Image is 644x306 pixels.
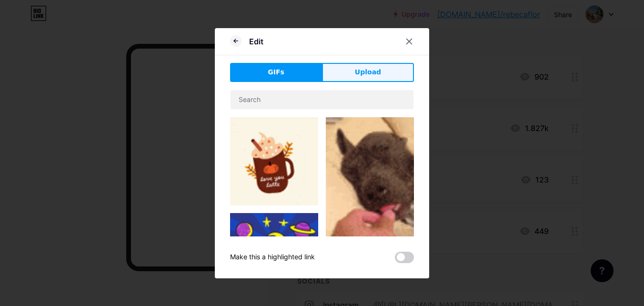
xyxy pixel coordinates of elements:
input: Search [231,90,413,109]
button: Upload [322,63,414,82]
div: Make this a highlighted link [230,252,315,263]
span: GIFs [268,67,284,77]
img: Gihpy [230,117,318,205]
img: Gihpy [326,117,414,275]
button: GIFs [230,63,322,82]
span: Upload [355,67,381,77]
div: Edit [249,36,263,47]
